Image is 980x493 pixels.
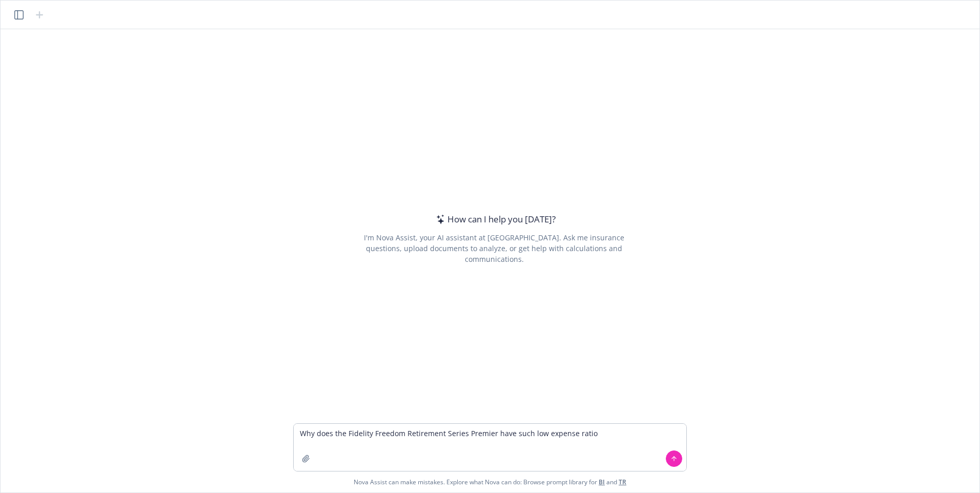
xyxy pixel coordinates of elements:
[433,213,556,226] div: How can I help you [DATE]?
[354,471,626,492] span: Nova Assist can make mistakes. Explore what Nova can do: Browse prompt library for and
[599,478,605,486] a: BI
[350,232,638,264] div: I'm Nova Assist, your AI assistant at [GEOGRAPHIC_DATA]. Ask me insurance questions, upload docum...
[619,478,626,486] a: TR
[294,424,686,471] textarea: Why does the Fidelity Freedom Retirement Series Premier have such low expense ratio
